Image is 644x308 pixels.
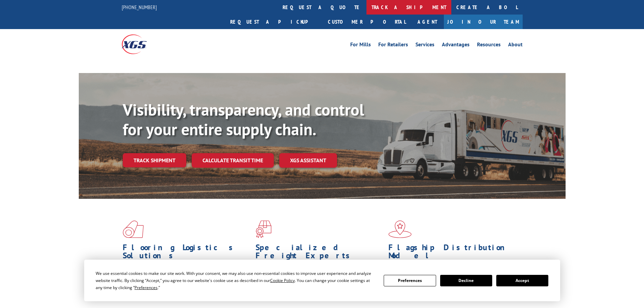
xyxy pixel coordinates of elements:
[444,15,523,29] a: Join Our Team
[225,15,323,29] a: Request a pickup
[123,153,186,167] a: Track shipment
[388,220,412,238] img: xgs-icon-flagship-distribution-model-red
[84,260,560,301] div: Cookie Consent Prompt
[477,42,501,49] a: Resources
[323,15,411,29] a: Customer Portal
[135,285,158,290] span: Preferences
[256,243,383,263] h1: Specialized Freight Experts
[123,220,144,238] img: xgs-icon-total-supply-chain-intelligence-red
[256,220,271,238] img: xgs-icon-focused-on-flooring-red
[496,275,548,286] button: Accept
[123,99,364,140] b: Visibility, transparency, and control for your entire supply chain.
[384,275,436,286] button: Preferences
[279,153,337,168] a: XGS ASSISTANT
[442,42,470,49] a: Advantages
[192,153,274,168] a: Calculate transit time
[122,4,157,10] a: [PHONE_NUMBER]
[415,42,434,49] a: Services
[411,15,444,29] a: Agent
[123,243,251,263] h1: Flooring Logistics Solutions
[388,243,516,263] h1: Flagship Distribution Model
[270,278,295,283] span: Cookie Policy
[378,42,408,49] a: For Retailers
[96,270,376,291] div: We use essential cookies to make our site work. With your consent, we may also use non-essential ...
[508,42,523,49] a: About
[350,42,371,49] a: For Mills
[440,275,492,286] button: Decline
